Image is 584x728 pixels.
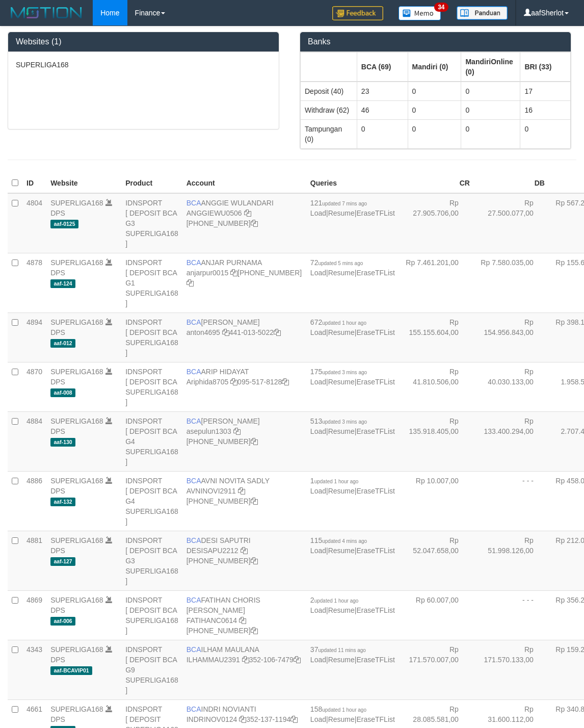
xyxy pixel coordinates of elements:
[310,705,395,723] span: | |
[121,471,182,531] td: IDNSPORT [ DEPOSIT BCA G4 SUPERLIGA168 ]
[308,37,563,46] h3: Banks
[310,417,367,425] span: 513
[310,596,395,614] span: | |
[357,100,408,119] td: 46
[182,362,306,411] td: ARIP HIDAYAT 095-517-8128
[251,437,258,446] a: Copy 4062281875 to clipboard
[408,119,461,148] td: 0
[356,328,394,336] a: EraseTFList
[46,173,121,193] th: Website
[187,328,220,336] a: anton4695
[310,645,395,664] span: | |
[399,6,441,20] img: Button%20Memo.svg
[121,313,182,362] td: IDNSPORT [ DEPOSIT BCA SUPERLIGA168 ]
[187,258,201,267] span: BCA
[46,590,121,640] td: DPS
[187,715,237,723] a: INDRINOV0124
[461,82,520,101] td: 0
[310,596,359,604] span: 2
[182,531,306,590] td: DESI SAPUTRI [PHONE_NUMBER]
[322,370,367,375] span: updated 3 mins ago
[310,199,395,217] span: | |
[121,590,182,640] td: IDNSPORT [ DEPOSIT BCA SUPERLIGA168 ]
[251,557,258,565] a: Copy 4062280453 to clipboard
[50,368,103,376] a: SUPERLIGA168
[187,656,240,664] a: ILHAMMAU2391
[230,378,237,386] a: Copy Ariphida8705 to clipboard
[356,378,394,386] a: EraseTFList
[22,313,46,362] td: 4894
[310,417,395,435] span: | |
[50,339,75,348] span: aaf-012
[46,471,121,531] td: DPS
[310,715,326,723] a: Load
[322,320,366,326] span: updated 1 hour ago
[399,531,474,590] td: Rp 52.047.658,00
[310,536,395,555] span: | |
[187,616,237,625] a: FATIHANC0614
[187,487,236,495] a: AVNINOVI2911
[457,6,508,20] img: panduan.png
[434,3,448,12] span: 34
[16,37,271,46] h3: Websites (1)
[328,547,355,555] a: Resume
[328,378,355,386] a: Resume
[399,313,474,362] td: Rp 155.155.604,00
[310,368,395,386] span: | |
[356,427,394,435] a: EraseTFList
[310,378,326,386] a: Load
[50,498,75,506] span: aaf-132
[22,173,46,193] th: ID
[187,596,201,604] span: BCA
[310,645,366,654] span: 37
[474,193,549,253] td: Rp 27.500.077,00
[46,531,121,590] td: DPS
[46,411,121,471] td: DPS
[474,313,549,362] td: Rp 154.956.843,00
[50,477,103,485] a: SUPERLIGA168
[356,487,394,495] a: EraseTFList
[520,100,571,119] td: 16
[182,411,306,471] td: [PERSON_NAME] [PHONE_NUMBER]
[282,378,289,386] a: Copy 0955178128 to clipboard
[520,119,571,148] td: 0
[474,471,549,531] td: - - -
[328,328,355,336] a: Resume
[251,627,258,635] a: Copy 4062281727 to clipboard
[251,219,258,227] a: Copy 4062213373 to clipboard
[241,547,248,555] a: Copy DESISAPU2212 to clipboard
[474,362,549,411] td: Rp 40.030.133,00
[182,313,306,362] td: [PERSON_NAME] 441-013-5022
[187,199,201,207] span: BCA
[322,419,367,425] span: updated 3 mins ago
[301,100,357,119] td: Withdraw (62)
[520,82,571,101] td: 17
[408,100,461,119] td: 0
[182,590,306,640] td: FATIHAN CHORIS [PERSON_NAME] [PHONE_NUMBER]
[187,427,231,435] a: asepulun1303
[22,411,46,471] td: 4884
[187,368,201,376] span: BCA
[187,705,201,713] span: BCA
[50,645,103,654] a: SUPERLIGA168
[310,199,367,207] span: 121
[182,471,306,531] td: AVNI NOVITA SADLY [PHONE_NUMBER]
[121,362,182,411] td: IDNSPORT [ DEPOSIT BCA SUPERLIGA168 ]
[187,417,201,425] span: BCA
[310,547,326,555] a: Load
[328,269,355,277] a: Resume
[332,6,383,20] img: Feedback.jpg
[310,477,359,485] span: 1
[328,209,355,217] a: Resume
[182,173,306,193] th: Account
[187,269,229,277] a: anjarpur0015
[310,269,326,277] a: Load
[230,269,237,277] a: Copy anjarpur0015 to clipboard
[239,616,246,625] a: Copy FATIHANC0614 to clipboard
[328,656,355,664] a: Resume
[310,258,395,277] span: | |
[187,378,229,386] a: Ariphida8705
[322,707,366,713] span: updated 1 hour ago
[310,318,395,336] span: | |
[408,82,461,101] td: 0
